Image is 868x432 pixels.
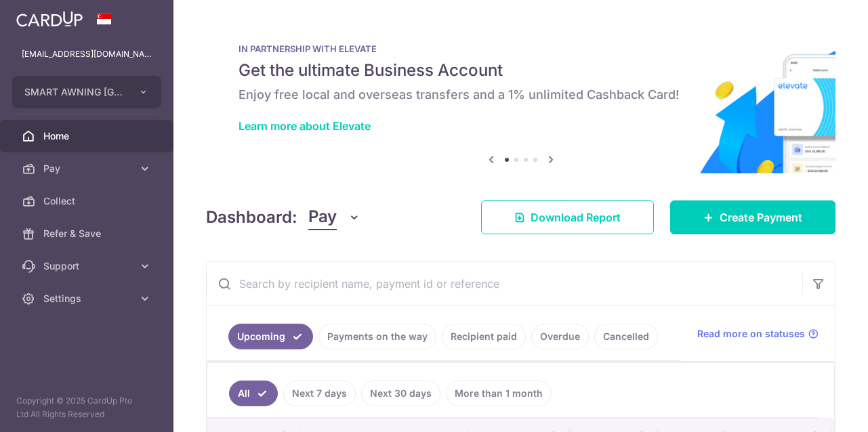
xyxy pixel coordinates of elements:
p: IN PARTNERSHIP WITH ELEVATE [239,43,803,54]
a: Download Report [481,200,654,234]
span: Read more on statuses [697,327,805,341]
span: Refer & Save [43,227,133,240]
span: Pay [43,162,133,175]
span: Download Report [531,209,621,225]
a: Payments on the way [318,324,436,349]
img: Renovation banner [206,22,835,173]
a: Create Payment [670,200,835,234]
p: [EMAIL_ADDRESS][DOMAIN_NAME] [22,47,152,61]
a: Next 7 days [283,381,356,406]
span: Home [43,129,133,143]
button: Pay [308,204,360,230]
span: Pay [308,204,337,230]
button: SMART AWNING [GEOGRAPHIC_DATA] PTE. LTD. [12,76,161,108]
a: All [229,381,278,406]
img: CardUp [16,11,83,27]
a: Cancelled [594,324,658,349]
a: Next 30 days [361,381,440,406]
span: Create Payment [720,209,802,225]
h6: Enjoy free local and overseas transfers and a 1% unlimited Cashback Card! [239,87,803,103]
span: Collect [43,194,133,208]
a: Upcoming [228,324,313,349]
h4: Dashboard: [206,205,297,230]
a: Recipient paid [442,324,526,349]
span: Support [43,259,133,273]
span: Settings [43,292,133,305]
h5: Get the ultimate Business Account [239,60,803,81]
a: Learn more about Elevate [239,119,371,133]
span: SMART AWNING [GEOGRAPHIC_DATA] PTE. LTD. [24,85,125,99]
a: Read more on statuses [697,327,819,341]
a: Overdue [531,324,589,349]
input: Search by recipient name, payment id or reference [207,262,802,305]
a: More than 1 month [446,381,552,406]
